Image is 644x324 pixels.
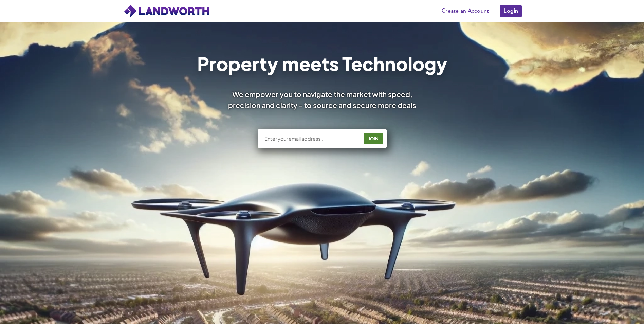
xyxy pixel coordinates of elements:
[366,133,381,144] div: JOIN
[499,4,522,18] a: Login
[219,89,425,110] div: We empower you to navigate the market with speed, precision and clarity - to source and secure mo...
[264,135,358,142] input: Enter your email address...
[197,54,447,73] h1: Property meets Technology
[438,6,492,16] a: Create an Account
[364,133,383,144] button: JOIN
